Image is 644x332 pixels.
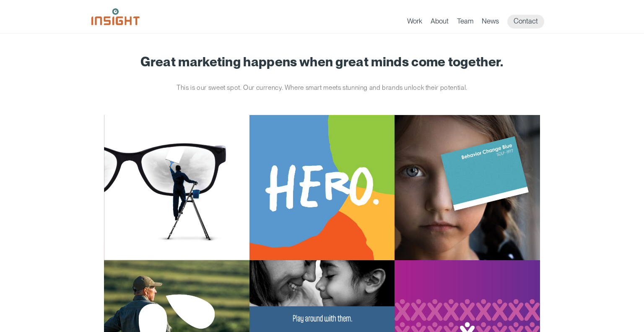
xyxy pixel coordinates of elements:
img: South Dakota Department of Social Services – Childcare Promotion [249,115,395,261]
h1: Great marketing happens when great minds come together. [104,55,540,69]
a: Team [457,17,473,29]
img: Insight Marketing Design [91,8,140,25]
a: Contact [507,15,544,29]
a: About [431,17,449,29]
img: Ophthalmology Limited [104,115,249,261]
p: This is our sweet spot. Our currency. Where smart meets stunning and brands unlock their potential. [165,81,479,94]
img: South Dakota Department of Health – Childhood Lead Poisoning Prevention [395,115,540,261]
a: News [482,17,499,29]
a: Work [407,17,422,29]
nav: primary navigation menu [407,15,553,29]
